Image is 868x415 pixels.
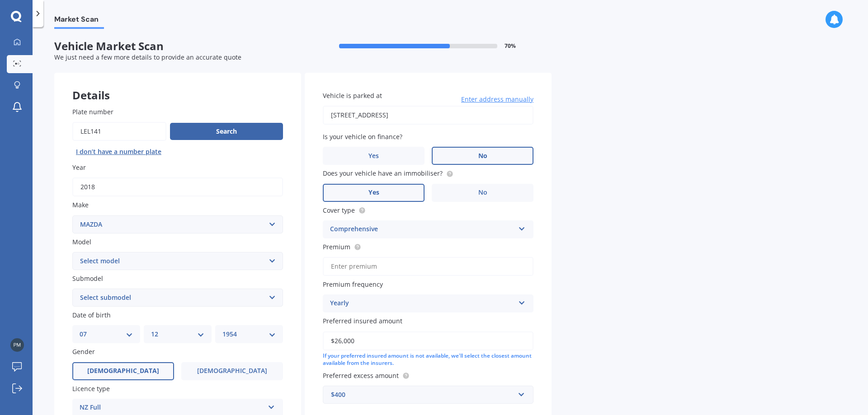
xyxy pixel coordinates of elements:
[72,274,103,283] span: Submodel
[72,311,111,319] span: Date of birth
[330,298,514,309] div: Yearly
[72,122,166,141] input: Enter plate number
[478,152,487,160] span: No
[505,43,516,49] span: 70 %
[323,169,443,178] span: Does your vehicle have an immobiliser?
[72,145,165,159] button: I don’t have a number plate
[170,123,283,140] button: Search
[72,384,110,393] span: Licence type
[323,132,402,141] span: Is your vehicle on finance?
[72,238,91,246] span: Model
[54,15,104,27] span: Market Scan
[323,242,350,251] span: Premium
[330,224,514,235] div: Comprehensive
[368,152,379,160] span: Yes
[323,206,355,214] span: Cover type
[54,73,301,100] div: Details
[331,390,514,400] div: $400
[323,257,533,276] input: Enter premium
[80,402,264,413] div: NZ Full
[323,91,382,100] span: Vehicle is parked at
[197,367,267,375] span: [DEMOGRAPHIC_DATA]
[368,189,379,196] span: Yes
[323,280,383,289] span: Premium frequency
[87,367,159,375] span: [DEMOGRAPHIC_DATA]
[478,189,487,196] span: No
[461,95,533,104] span: Enter address manually
[323,371,399,380] span: Preferred excess amount
[72,163,86,172] span: Year
[323,352,533,368] div: If your preferred insured amount is not available, we'll select the closest amount available from...
[10,338,24,352] img: d58a32b0863148b8c3859e9780d704fe
[72,348,95,356] span: Gender
[72,107,113,116] span: Plate number
[54,53,241,61] span: We just need a few more details to provide an accurate quote
[323,331,533,350] input: Enter amount
[323,317,402,326] span: Preferred insured amount
[72,177,283,196] input: YYYY
[323,106,533,125] input: Enter address
[54,40,303,53] span: Vehicle Market Scan
[72,201,89,210] span: Make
